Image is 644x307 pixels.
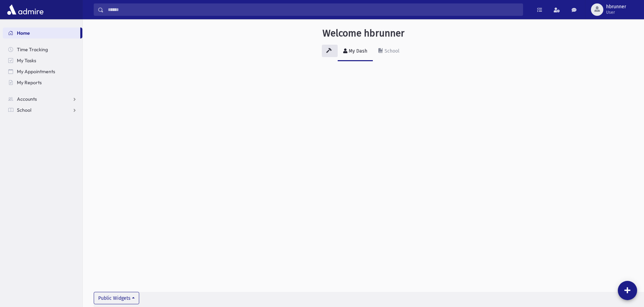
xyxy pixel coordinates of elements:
[3,66,82,77] a: My Appointments
[3,28,80,39] a: Home
[17,79,42,86] span: My Reports
[338,42,373,61] a: My Dash
[17,96,37,102] span: Accounts
[3,55,82,66] a: My Tasks
[104,3,523,16] input: Search
[3,44,82,55] a: Time Tracking
[383,48,399,54] div: School
[3,77,82,88] a: My Reports
[17,46,48,53] span: Time Tracking
[17,107,31,113] span: School
[17,30,30,36] span: Home
[94,292,139,304] button: Public Widgets
[3,105,82,116] a: School
[6,3,45,17] img: AdmirePro
[17,57,36,64] span: My Tasks
[606,4,626,10] span: hbrunner
[323,28,405,39] h3: Welcome hbrunner
[606,10,626,15] span: User
[373,42,405,61] a: School
[17,68,55,75] span: My Appointments
[347,48,367,54] div: My Dash
[3,94,82,105] a: Accounts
